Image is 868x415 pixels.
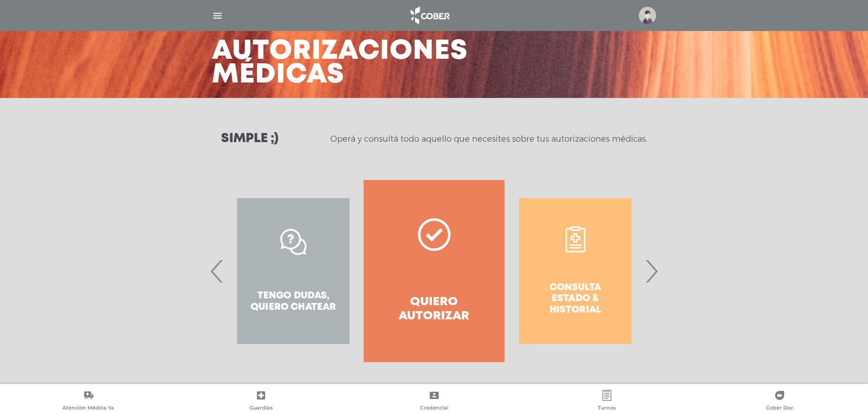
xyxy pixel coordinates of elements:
[221,133,278,145] h3: Simple ;)
[348,390,520,413] a: Credencial
[212,40,468,87] h3: Autorizaciones médicas
[208,246,226,296] span: Previous
[693,390,866,413] a: Cober Doc
[212,10,223,21] img: Cober_menu-lines-white.svg
[2,390,175,413] a: Atención Médica Ya
[330,133,647,144] p: Operá y consultá todo aquello que necesites sobre tus autorizaciones médicas.
[250,405,273,413] span: Guardias
[175,390,347,413] a: Guardias
[62,405,114,413] span: Atención Médica Ya
[598,405,616,413] span: Turnos
[520,390,693,413] a: Turnos
[406,5,453,26] img: logo_cober_home-white.png
[380,295,488,323] h4: Quiero autorizar
[639,7,656,24] img: profile-placeholder.svg
[642,246,660,296] span: Next
[364,180,504,362] a: Quiero autorizar
[420,405,448,413] span: Credencial
[766,405,793,413] span: Cober Doc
